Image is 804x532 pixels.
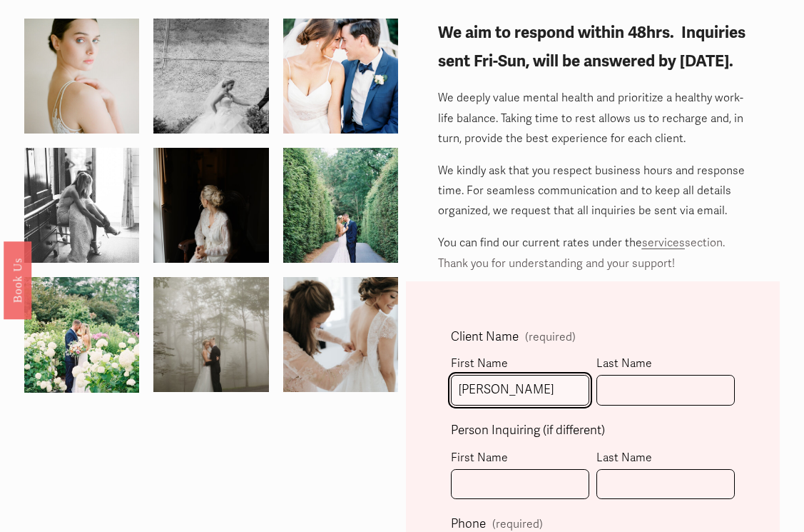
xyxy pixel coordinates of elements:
img: 14305484_1259623107382072_1992716122685880553_o.jpg [24,259,139,411]
div: First Name [451,353,589,375]
img: a&b-249.jpg [125,277,297,392]
img: ASW-178.jpg [254,277,427,392]
span: Client Name [451,326,519,348]
img: 14231398_1259601320717584_5710543027062833933_o.jpg [24,129,139,282]
img: 543JohnSaraWedding4.16.16.jpg [125,19,297,134]
strong: We aim to respond within 48hrs. Inquiries sent Fri-Sun, will be answered by [DATE]. [438,23,749,71]
div: Last Name [596,353,735,375]
img: 14241554_1259623257382057_8150699157505122959_o.jpg [283,129,398,282]
img: a&b-122.jpg [125,148,297,263]
p: We kindly ask that you respect business hours and response time. For seamless communication and t... [438,161,748,221]
p: You can find our current rates under the [438,233,748,273]
div: First Name [451,448,589,469]
a: Book Us [4,241,31,318]
a: services [642,236,685,250]
div: Last Name [596,448,735,469]
p: We deeply value mental health and prioritize a healthy work-life balance. Taking time to rest all... [438,88,748,149]
span: section. Thank you for understanding and your support! [438,236,727,270]
span: (required) [525,332,576,343]
span: (required) [492,519,543,531]
span: Person Inquiring (if different) [451,420,605,442]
